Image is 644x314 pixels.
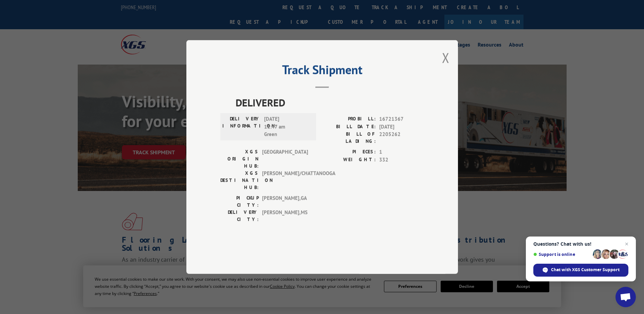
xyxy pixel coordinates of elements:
[379,148,424,156] span: 1
[379,115,424,123] span: 16721367
[442,49,449,67] button: Close modal
[220,148,259,170] label: XGS ORIGIN HUB:
[220,194,259,209] label: PICKUP CITY:
[322,130,376,145] label: BILL OF LADING:
[379,156,424,164] span: 332
[262,209,308,223] span: [PERSON_NAME] , MS
[533,252,590,257] span: Support is online
[615,287,636,307] div: Open chat
[533,264,628,277] div: Chat with XGS Customer Support
[379,130,424,145] span: 2205262
[262,170,308,191] span: [PERSON_NAME]/CHATTANOOGA
[220,209,259,223] label: DELIVERY CITY:
[623,240,631,248] span: Close chat
[533,241,628,247] span: Questions? Chat with us!
[262,194,308,209] span: [PERSON_NAME] , GA
[322,148,376,156] label: PIECES:
[220,65,424,78] h2: Track Shipment
[379,123,424,131] span: [DATE]
[222,115,261,138] label: DELIVERY INFORMATION:
[551,267,620,273] span: Chat with XGS Customer Support
[264,115,310,138] span: [DATE] 11:47 am Green
[236,95,424,110] span: DELIVERED
[262,148,308,170] span: [GEOGRAPHIC_DATA]
[220,170,259,191] label: XGS DESTINATION HUB:
[322,123,376,131] label: BILL DATE:
[322,156,376,164] label: WEIGHT:
[322,115,376,123] label: PROBILL:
